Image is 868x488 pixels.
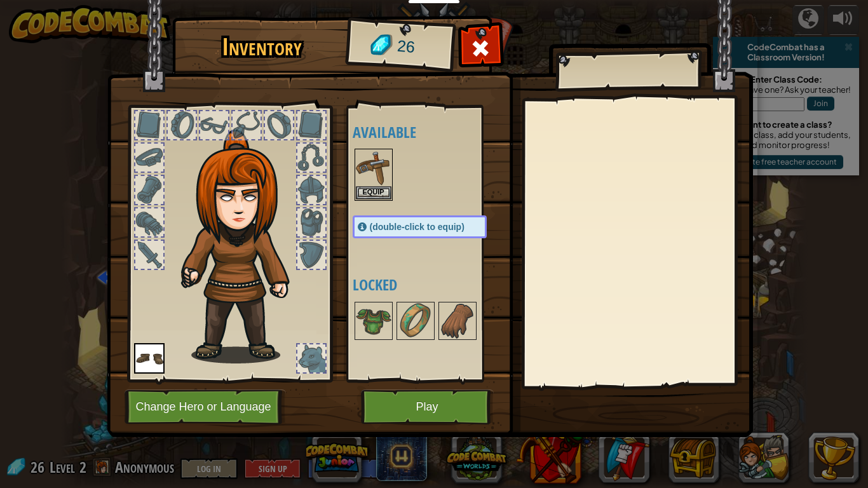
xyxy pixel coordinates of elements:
button: Equip [356,186,391,200]
img: portrait.png [356,150,391,186]
img: portrait.png [440,303,475,339]
span: (double-click to equip) [370,222,465,232]
img: portrait.png [398,303,433,339]
h1: Inventory [181,34,343,60]
img: portrait.png [134,343,165,374]
button: Change Hero or Language [125,390,286,424]
h4: Locked [353,276,512,293]
img: portrait.png [356,303,391,339]
span: 26 [396,35,416,59]
h4: Available [353,124,512,140]
button: Play [361,390,494,424]
img: hair_f2.png [175,130,312,363]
